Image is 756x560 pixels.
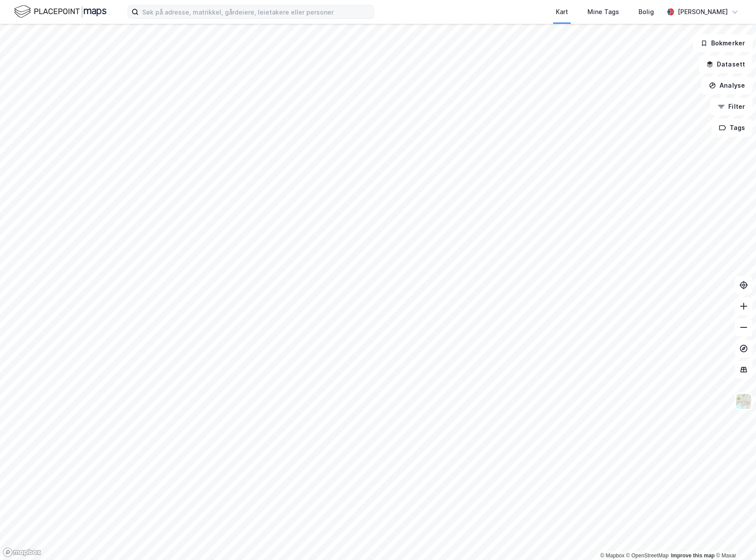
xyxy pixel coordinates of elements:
[701,77,752,94] button: Analyse
[587,7,619,17] div: Mine Tags
[712,518,756,560] div: Kontrollprogram for chat
[600,553,624,559] a: Mapbox
[3,547,41,557] a: Mapbox homepage
[712,518,756,560] iframe: Chat Widget
[710,98,752,115] button: Filter
[626,553,669,559] a: OpenStreetMap
[556,7,568,17] div: Kart
[671,553,715,559] a: Improve this map
[14,4,106,19] img: logo.f888ab2527a4732fd821a326f86c7f29.svg
[699,56,752,73] button: Datasett
[693,34,752,52] button: Bokmerker
[678,7,728,17] div: [PERSON_NAME]
[735,393,752,410] img: Z
[712,119,752,137] button: Tags
[639,7,654,17] div: Bolig
[139,5,374,19] input: Søk på adresse, matrikkel, gårdeiere, leietakere eller personer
